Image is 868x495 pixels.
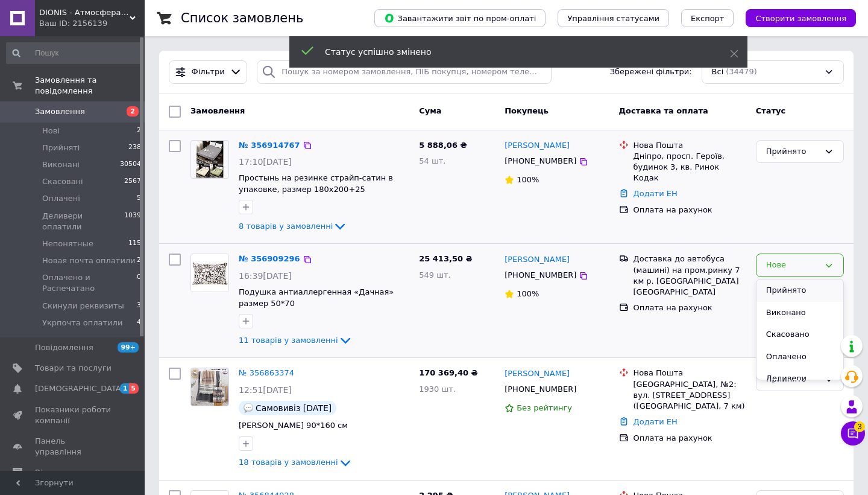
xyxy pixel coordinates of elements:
span: 30504 [120,159,141,170]
li: Прийнято [756,279,843,302]
span: 5 [137,193,141,204]
div: Нове [766,259,819,272]
span: [PHONE_NUMBER] [505,270,576,279]
span: Управління статусами [567,14,659,23]
img: :speech_balloon: [244,403,253,413]
span: [DEMOGRAPHIC_DATA] [35,383,124,394]
a: Фото товару [190,254,229,292]
span: 0 [137,272,141,294]
img: Фото товару [191,368,228,406]
li: Оплачено [756,346,843,368]
span: 17:10[DATE] [239,157,292,167]
button: Експорт [681,9,734,27]
span: Самовивіз [DATE] [256,403,332,413]
div: [GEOGRAPHIC_DATA], №2: вул. [STREET_ADDRESS] ([GEOGRAPHIC_DATA], 7 км) [634,379,746,412]
li: Деливери оплатили [756,368,843,402]
span: Повідомлення [35,342,93,353]
a: Додати ЕН [634,189,678,198]
a: Простынь на резинке страйп-сатин в упаковке, размер 180х200+25 [239,173,393,194]
span: Замовлення [190,106,245,115]
span: 12:51[DATE] [239,385,292,395]
span: Всі [712,66,724,78]
div: Ваш ID: 2156139 [39,18,145,29]
div: Оплата на рахунок [634,433,746,444]
a: [PERSON_NAME] 90*160 см [239,421,348,430]
a: [PERSON_NAME] [505,368,570,380]
span: 18 товарів у замовленні [239,458,338,467]
div: Прийнято [766,145,819,158]
span: Прийняті [42,142,80,153]
a: 11 товарів у замовленні [239,336,353,345]
span: 170 369,40 ₴ [419,368,478,377]
span: Укрпочта оплатили [42,318,122,328]
span: 5 [129,383,139,394]
a: 18 товарів у замовленні [239,458,353,467]
span: 3 [137,301,141,311]
span: 11 товарів у замовленні [239,336,338,345]
a: [PERSON_NAME] [505,254,570,266]
button: Управління статусами [558,9,669,27]
a: № 356863374 [239,368,294,377]
span: Непонятные [42,238,93,249]
span: 25 413,50 ₴ [419,254,472,263]
span: 8 товарів у замовленні [239,222,333,231]
span: Без рейтингу [517,403,572,412]
span: 100% [517,289,539,298]
div: Оплата на рахунок [634,302,746,313]
span: [PHONE_NUMBER] [505,156,576,165]
a: 8 товарів у замовленні [239,222,347,231]
span: 238 [128,142,141,153]
span: Скасовані [42,176,83,187]
span: 1039 [124,211,141,232]
div: [GEOGRAPHIC_DATA] [634,287,746,298]
span: 1 [120,383,130,394]
span: 2 [127,106,139,117]
span: 3 [854,421,865,432]
span: Статус [756,106,786,115]
span: Деливери оплатили [42,211,124,232]
div: Дніпро, просп. Героїв, будинок 3, кв. Ринок Кодак [634,151,746,184]
span: Завантажити звіт по пром-оплаті [384,13,536,24]
a: № 356914767 [239,141,300,150]
span: Cума [419,106,441,115]
span: 1930 шт. [419,385,456,394]
input: Пошук за номером замовлення, ПІБ покупця, номером телефону, Email, номером накладної [257,60,552,84]
span: 115 [128,238,141,249]
span: Замовлення [35,106,85,117]
a: Подушка антиаллергенная «Дачная» размер 50*70 [239,287,394,308]
span: Відгуки [35,467,66,478]
span: Новая почта оплатили [42,255,136,266]
div: Нова Пошта [634,140,746,151]
button: Завантажити звіт по пром-оплаті [374,9,546,27]
span: Покупець [505,106,549,115]
div: Нова Пошта [634,368,746,378]
li: Скасовано [756,324,843,346]
div: Статус успішно змінено [325,46,700,58]
span: 100% [517,175,539,184]
span: Замовлення та повідомлення [35,75,145,97]
span: Експорт [691,14,725,23]
span: (34479) [726,67,757,76]
span: 2 [137,126,141,136]
span: Оплачено и Распечатано [42,272,137,294]
span: Виконані [42,159,80,170]
span: 54 шт. [419,156,445,165]
h1: Список замовлень [181,11,303,25]
input: Пошук [6,42,142,64]
a: № 356909296 [239,254,300,263]
span: Показники роботи компанії [35,404,112,426]
span: Панель управління [35,436,112,458]
a: [PERSON_NAME] [505,140,570,152]
li: Виконано [756,302,843,324]
a: Фото товару [190,368,229,406]
span: 16:39[DATE] [239,271,292,281]
span: 2 [137,255,141,266]
span: Доставка та оплата [619,106,708,115]
img: Фото товару [191,254,228,292]
img: Фото товару [196,141,224,178]
span: Оплачені [42,193,80,204]
span: 99+ [118,342,139,353]
span: [PHONE_NUMBER] [505,385,576,394]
